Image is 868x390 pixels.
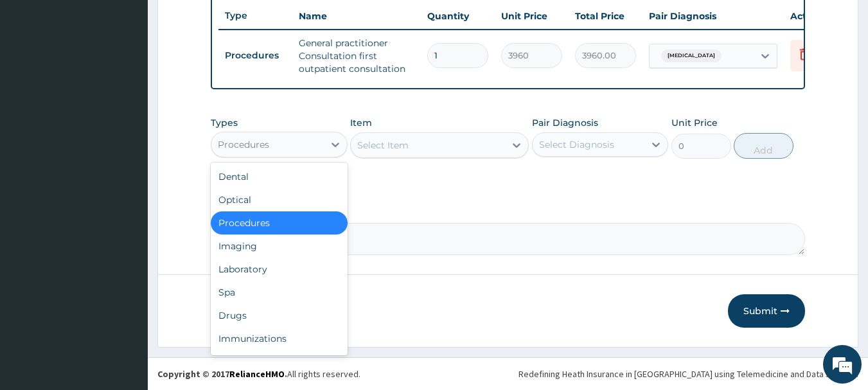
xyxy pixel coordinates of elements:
[728,294,805,328] button: Submit
[6,256,245,301] textarea: Type your message and hit 'Enter'
[569,3,642,29] th: Total Price
[532,116,598,129] label: Pair Diagnosis
[211,6,242,37] div: Minimize live chat window
[421,3,495,29] th: Quantity
[211,118,238,129] label: Types
[229,368,285,380] a: RelianceHMO
[211,235,348,258] div: Imaging
[671,116,718,129] label: Unit Price
[661,49,722,62] span: [MEDICAL_DATA]
[784,3,848,29] th: Actions
[157,368,287,380] strong: Copyright © 2017 .
[218,4,292,28] th: Type
[211,188,348,211] div: Optical
[292,3,421,29] th: Name
[734,133,793,159] button: Add
[75,114,177,244] span: We're online!
[350,116,372,129] label: Item
[539,138,614,151] div: Select Diagnosis
[211,304,348,327] div: Drugs
[518,368,858,380] div: Redefining Heath Insurance in [GEOGRAPHIC_DATA] using Telemedicine and Data Science!
[211,327,348,350] div: Immunizations
[24,64,52,96] img: d_794563401_company_1708531726252_794563401
[495,3,569,29] th: Unit Price
[211,211,348,235] div: Procedures
[642,3,784,29] th: Pair Diagnosis
[148,357,868,390] footer: All rights reserved.
[211,165,348,188] div: Dental
[211,205,806,216] label: Comment
[211,281,348,304] div: Spa
[218,44,292,67] td: Procedures
[218,138,269,151] div: Procedures
[357,139,409,152] div: Select Item
[67,72,216,89] div: Chat with us now
[211,350,348,373] div: Others
[292,30,421,82] td: General practitioner Consultation first outpatient consultation
[211,258,348,281] div: Laboratory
